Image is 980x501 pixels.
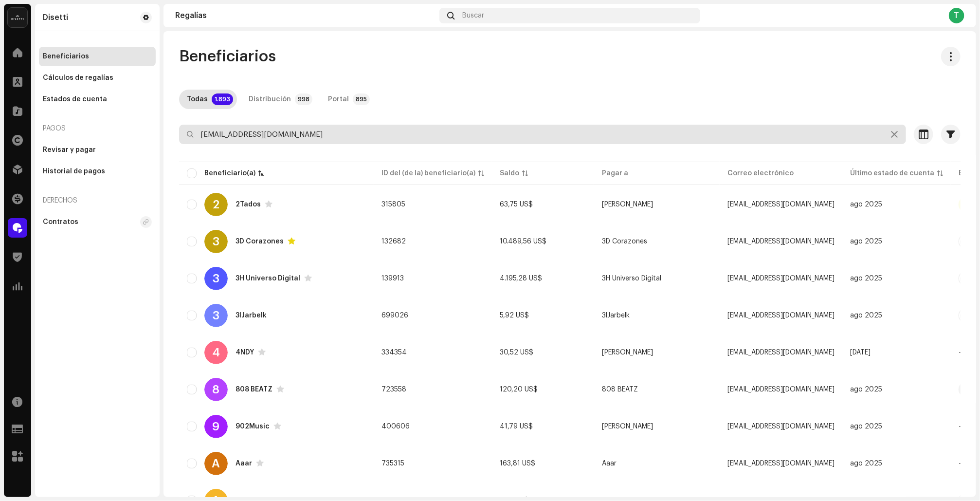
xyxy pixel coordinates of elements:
span: 699026 [381,312,408,319]
span: Aaar [602,460,617,467]
span: ago 2025 [850,238,882,245]
span: laculpaesde4ndy@yahoo.com [727,349,835,356]
span: ago 2025 [850,275,882,282]
div: 4NDY [236,349,254,356]
span: 735315 [381,460,404,467]
div: Saldo [500,168,519,178]
div: Contratos [43,218,78,226]
span: ago 2025 [850,423,882,430]
div: Aaar [236,460,252,467]
div: Beneficiarios [43,53,89,60]
div: Regalías [175,12,436,19]
div: 3 [204,230,228,253]
div: 9 [204,415,228,438]
div: A [204,452,228,475]
div: Cálculos de regalías [43,74,113,82]
span: Alejandro Ordóñez [602,423,653,430]
span: soloartistas3dc@hotmail.com [727,238,835,245]
div: ID del (de la) beneficiario(a) [381,168,475,178]
span: 163,81 US$ [500,460,535,467]
span: 400606 [381,423,410,430]
div: Historial de pagos [43,167,105,175]
span: ago 2025 [850,201,882,208]
re-m-nav-item: Cálculos de regalías [39,68,156,88]
span: 30,52 US$ [500,349,533,356]
span: aaaronthebeat@gmail.com [727,460,835,467]
span: 3lJarbelk [602,312,630,319]
div: Portal [328,90,349,109]
span: 5,92 US$ [500,312,529,319]
img: 02a7c2d3-3c89-4098-b12f-2ff2945c95ee [8,8,27,27]
span: ago 2025 [850,460,882,467]
div: 4 [204,341,228,364]
div: 3 [204,267,228,290]
span: 3H Universo Digital [602,275,661,282]
span: 902prods@gmail.com [727,423,835,430]
span: 63,75 US$ [500,201,533,208]
re-a-nav-header: Pagos [39,117,156,140]
div: 808 BEATZ [236,386,272,393]
p-badge: 998 [295,93,312,105]
p-badge: 1.893 [212,93,233,105]
span: 41,79 US$ [500,423,533,430]
span: 3D Corazones [602,238,647,245]
div: 902Music [236,423,270,430]
div: Disetti [43,14,68,21]
span: elfabricio01@gmail.com [727,386,835,393]
div: 3H Universo Digital [236,275,300,282]
div: 2Tados [236,201,261,208]
div: 2 [204,193,228,216]
span: 10.489,56 US$ [500,238,546,245]
span: Juan Lorenzo [602,201,653,208]
div: 8 [204,378,228,401]
span: 723558 [381,386,406,393]
span: Beneficiarios [179,47,276,66]
input: Buscar [179,125,906,144]
div: 3lJarbelk [236,312,267,319]
span: 3huniversodigital@gmail.com [727,275,835,282]
span: 334354 [381,349,407,356]
span: 139913 [381,275,404,282]
div: Todas [187,90,208,109]
span: may 2024 [850,349,871,356]
re-m-nav-item: Beneficiarios [39,47,156,66]
re-m-nav-item: Contratos [39,212,156,232]
div: Beneficiario(a) [204,168,255,178]
span: Andres Beleño [602,349,653,356]
span: 120,20 US$ [500,386,538,393]
span: 808 BEATZ [602,386,638,393]
p-badge: 895 [353,93,370,105]
div: Distribución [249,90,291,109]
span: Buscar [462,12,484,19]
span: 132682 [381,238,406,245]
re-m-nav-item: Historial de pagos [39,162,156,181]
re-a-nav-header: Derechos [39,189,156,212]
div: Estados de cuenta [43,95,107,103]
div: 3 [204,304,228,327]
re-m-nav-item: Revisar y pagar [39,140,156,160]
span: cima.inc3@hotmail.com [727,201,835,208]
span: 315805 [381,201,405,208]
div: Revisar y pagar [43,146,96,154]
re-m-nav-item: Estados de cuenta [39,90,156,109]
span: jarbelkheredia@gmail.com [727,312,835,319]
div: 3D Corazones [236,238,284,245]
span: 4.195,28 US$ [500,275,542,282]
span: ago 2025 [850,386,882,393]
span: ago 2025 [850,312,882,319]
